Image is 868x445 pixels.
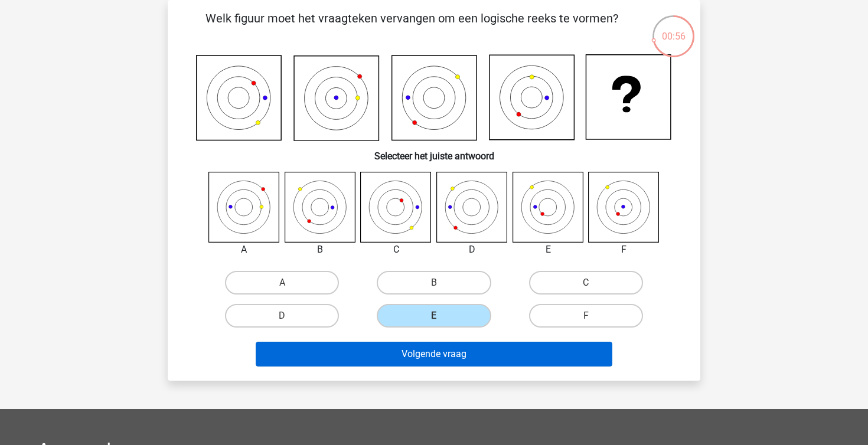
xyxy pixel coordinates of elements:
[504,243,593,257] div: E
[187,141,681,162] h6: Selecteer het juiste antwoord
[529,271,643,295] label: C
[651,14,696,44] div: 00:56
[529,304,643,328] label: F
[200,243,289,257] div: A
[377,271,491,295] label: B
[579,243,668,257] div: F
[428,243,517,257] div: D
[256,342,613,367] button: Volgende vraag
[225,271,339,295] label: A
[377,304,491,328] label: E
[276,243,365,257] div: B
[351,243,440,257] div: C
[225,304,339,328] label: D
[187,9,637,45] p: Welk figuur moet het vraagteken vervangen om een logische reeks te vormen?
